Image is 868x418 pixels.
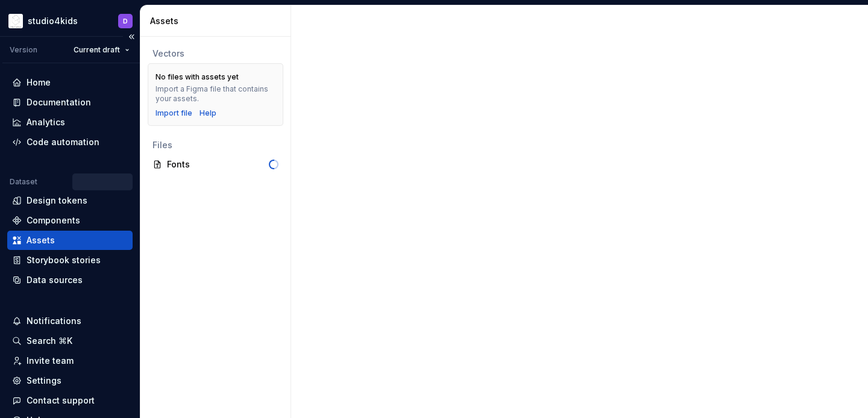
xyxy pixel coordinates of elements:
[150,15,286,27] div: Assets
[27,76,51,89] div: Home
[148,155,283,174] a: Fonts
[123,16,128,26] div: D
[27,335,72,347] div: Search ⌘K
[27,234,55,246] div: Assets
[7,191,133,210] a: Design tokens
[7,231,133,250] a: Assets
[68,42,135,58] button: Current draft
[153,48,278,60] div: Vectors
[7,251,133,270] a: Storybook stories
[27,116,65,128] div: Analytics
[7,371,133,390] a: Settings
[8,14,23,28] img: f1dd3a2a-5342-4756-bcfa-e9eec4c7fc0d.png
[10,45,37,55] div: Version
[200,108,216,118] a: Help
[123,28,140,45] button: Collapse sidebar
[28,15,78,27] div: studio4kids
[7,391,133,410] button: Contact support
[27,395,95,407] div: Contact support
[74,45,120,55] span: Current draft
[27,254,101,266] div: Storybook stories
[7,211,133,230] a: Components
[7,270,133,290] a: Data sources
[167,158,269,170] div: Fonts
[27,375,61,387] div: Settings
[156,84,275,104] div: Import a Figma file that contains your assets.
[156,108,192,118] button: Import file
[7,73,133,92] a: Home
[27,96,91,108] div: Documentation
[27,136,99,148] div: Code automation
[7,331,133,351] button: Search ⌘K
[7,311,133,331] button: Notifications
[7,133,133,152] a: Code automation
[153,139,278,151] div: Files
[27,214,80,226] div: Components
[2,8,137,34] button: studio4kidsD
[27,355,74,367] div: Invite team
[27,315,81,327] div: Notifications
[10,177,37,187] div: Dataset
[7,351,133,370] a: Invite team
[27,274,83,286] div: Data sources
[7,93,133,112] a: Documentation
[156,72,239,82] div: No files with assets yet
[7,113,133,132] a: Analytics
[27,195,87,207] div: Design tokens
